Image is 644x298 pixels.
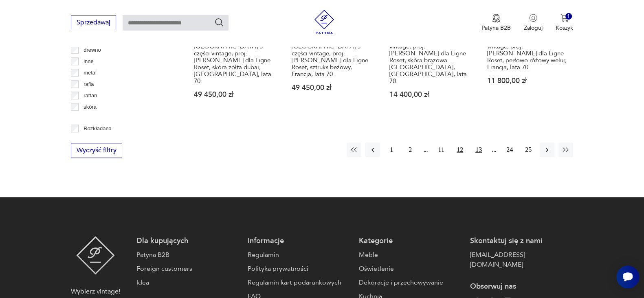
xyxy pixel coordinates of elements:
[481,24,511,32] p: Patyna B2B
[84,114,101,123] p: tkanina
[248,264,351,274] a: Polityka prywatności
[389,36,472,85] h3: Sofa Togo dwuosobowa vintage, proj. [PERSON_NAME] dla Ligne Roset, skóra brązowa [GEOGRAPHIC_DATA...
[84,103,97,112] p: skóra
[84,124,112,133] p: Rozkładana
[248,250,351,260] a: Regulamin
[453,142,467,157] button: 12
[359,264,462,274] a: Oświetlenie
[521,142,536,157] button: 25
[76,236,115,274] img: Patyna - sklep z meblami i dekoracjami vintage
[359,250,462,260] a: Meble
[84,91,97,100] p: rattan
[556,14,573,32] button: 1Koszyk
[136,250,240,260] a: Patyna B2B
[359,278,462,287] a: Dekoracje i przechowywanie
[292,84,374,91] p: 49 450,00 zł
[136,278,240,287] a: Idea
[84,46,101,55] p: drewno
[136,236,240,246] p: Dla kupujących
[359,236,462,246] p: Kategorie
[403,142,418,157] button: 2
[71,143,122,158] button: Wyczyść filtry
[481,14,511,32] a: Ikona medaluPatyna B2B
[565,13,572,20] div: 1
[487,77,569,84] p: 11 800,00 zł
[471,142,486,157] button: 13
[248,278,351,287] a: Regulamin kart podarunkowych
[470,250,573,270] a: [EMAIL_ADDRESS][DOMAIN_NAME]
[71,20,116,26] a: Sprzedawaj
[434,142,448,157] button: 11
[524,14,543,32] button: Zaloguj
[470,236,573,246] p: Skontaktuj się z nami
[194,91,276,98] p: 49 450,00 zł
[312,10,336,34] img: Patyna - sklep z meblami i dekoracjami vintage
[292,36,374,78] h3: Zestaw wypoczynkowy [GEOGRAPHIC_DATA] 5 części vintage, proj. [PERSON_NAME] dla Ligne Roset, sztr...
[248,236,351,246] p: Informacje
[502,142,517,157] button: 24
[389,91,472,98] p: 14 400,00 zł
[524,24,543,32] p: Zaloguj
[470,282,573,291] p: Obserwuj nas
[487,36,569,71] h3: Sofa Togo dwuosobowa vintage, proj. [PERSON_NAME] dla Ligne Roset, perłowo różowy welur, Francja,...
[71,15,116,30] button: Sprzedawaj
[556,24,573,32] p: Koszyk
[560,14,569,22] img: Ikona koszyka
[84,68,97,77] p: metal
[214,18,224,27] button: Szukaj
[384,142,399,157] button: 1
[194,36,276,85] h3: Zestaw wypoczynkowy [GEOGRAPHIC_DATA] 5 części vintage, proj. [PERSON_NAME] dla Ligne Roset, skór...
[84,80,94,89] p: rafia
[616,265,639,288] iframe: Smartsupp widget button
[492,14,500,23] img: Ikona medalu
[481,14,511,32] button: Patyna B2B
[84,57,94,66] p: inne
[71,287,120,296] p: Wybierz vintage!
[136,264,240,274] a: Foreign customers
[529,14,537,22] img: Ikonka użytkownika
